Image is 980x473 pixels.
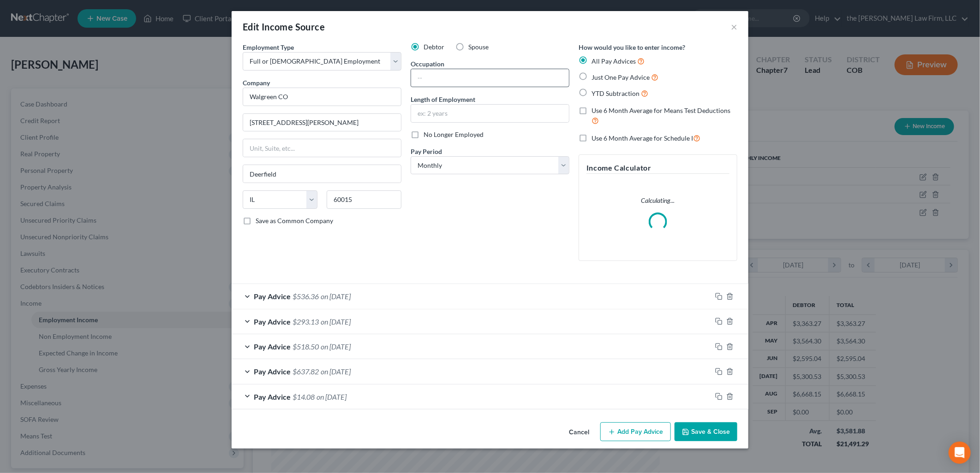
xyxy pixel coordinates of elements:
input: Search company by name... [243,88,401,106]
label: Occupation [411,59,444,69]
h5: Income Calculator [586,162,729,174]
button: Cancel [562,423,597,442]
span: Save as Common Company [256,217,333,225]
span: Use 6 Month Average for Means Test Deductions [592,106,730,114]
span: Pay Advice [254,367,291,376]
span: Company [243,79,270,87]
span: Debtor [424,43,444,51]
input: -- [411,69,569,87]
button: Add Pay Advice [600,422,671,442]
span: Pay Advice [254,392,291,401]
span: Employment Type [243,43,294,51]
span: Pay Advice [254,342,291,351]
span: $518.50 [293,342,319,351]
span: Pay Advice [254,317,291,326]
label: How would you like to enter income? [579,42,685,52]
input: Unit, Suite, etc... [243,139,401,157]
input: ex: 2 years [411,105,569,122]
span: Pay Advice [254,292,291,301]
span: Use 6 Month Average for Schedule I [592,134,693,142]
button: Save & Close [675,422,737,442]
span: All Pay Advices [592,57,636,65]
span: on [DATE] [321,317,351,326]
span: on [DATE] [321,292,351,301]
div: Open Intercom Messenger [949,442,971,464]
span: on [DATE] [321,342,351,351]
span: $536.36 [293,292,319,301]
div: Edit Income Source [243,20,325,33]
p: Calculating... [586,196,729,205]
span: Pay Period [411,148,442,155]
label: Length of Employment [411,95,475,104]
span: on [DATE] [317,392,347,401]
input: Enter city... [243,165,401,183]
span: No Longer Employed [424,130,484,138]
span: YTD Subtraction [592,89,639,97]
span: Just One Pay Advice [592,73,650,81]
button: × [731,21,737,32]
span: $293.13 [293,317,319,326]
span: $637.82 [293,367,319,376]
span: $14.08 [293,392,315,401]
span: Spouse [468,43,489,51]
input: Enter address... [243,114,401,131]
input: Enter zip... [327,190,401,209]
span: on [DATE] [321,367,351,376]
